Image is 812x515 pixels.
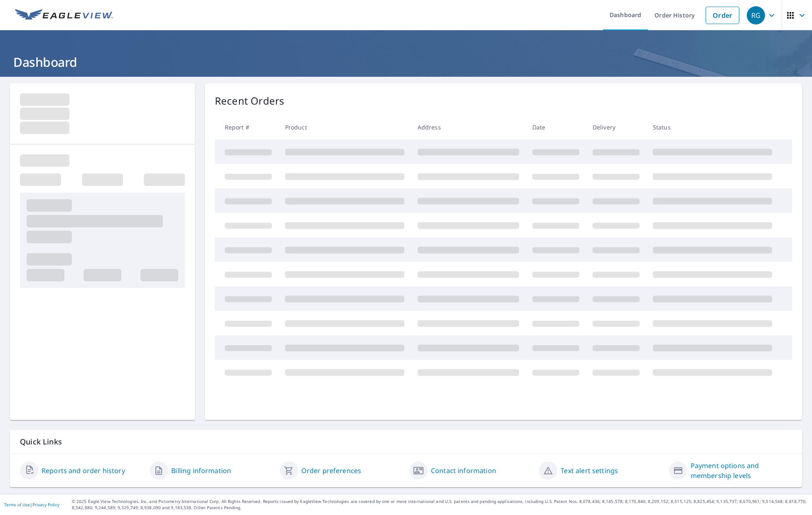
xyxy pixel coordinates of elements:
p: © 2025 Eagle View Technologies, Inc. and Pictometry International Corp. All Rights Reserved. Repo... [72,498,808,511]
a: Order preferences [301,466,362,476]
th: Report # [215,115,278,139]
th: Date [526,115,586,139]
a: Terms of Use [4,502,30,508]
a: Privacy Policy [32,502,59,508]
th: Product [278,115,411,139]
a: Reports and order history [42,466,125,476]
img: EV Logo [15,9,113,22]
th: Delivery [586,115,646,139]
a: Payment options and membership levels [691,461,792,481]
a: Order [706,7,739,24]
p: | [4,502,59,507]
th: Address [411,115,526,139]
h1: Dashboard [10,54,802,71]
a: Billing information [171,466,231,476]
a: Contact information [431,466,496,476]
a: Text alert settings [561,466,618,476]
p: Quick Links [20,437,792,447]
p: Recent Orders [215,93,285,108]
div: RG [747,6,765,24]
th: Status [646,115,779,139]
